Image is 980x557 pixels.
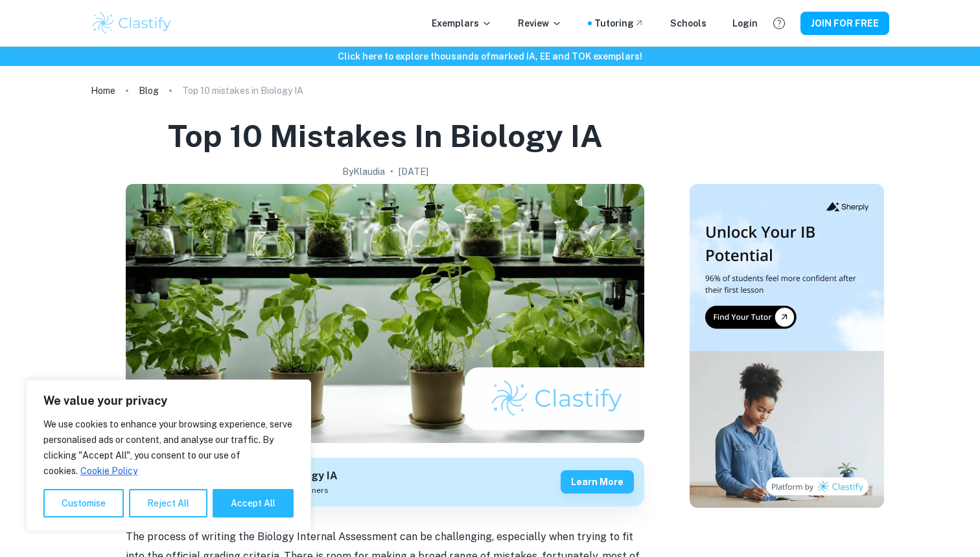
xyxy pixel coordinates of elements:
[43,393,294,409] p: We value your privacy
[182,84,303,98] p: Top 10 mistakes in Biology IA
[342,165,385,179] h2: By Klaudia
[80,465,138,477] a: Cookie Policy
[800,12,889,35] button: JOIN FOR FREE
[43,489,124,517] button: Customise
[139,82,159,100] a: Blog
[3,49,977,63] h6: Click here to explore thousands of marked IA, EE and TOK exemplars !
[26,380,311,531] div: We value your privacy
[768,12,790,34] button: Help and Feedback
[594,16,644,30] a: Tutoring
[91,10,173,36] img: Clastify logo
[91,82,115,100] a: Home
[43,416,294,479] p: We use cookies to enhance your browsing experience, serve personalised ads or content, and analys...
[432,16,492,30] p: Exemplars
[390,165,393,179] p: •
[213,489,294,517] button: Accept All
[561,470,634,494] button: Learn more
[399,165,428,179] h2: [DATE]
[670,16,706,30] a: Schools
[732,16,758,30] a: Login
[168,115,603,157] h1: Top 10 mistakes in Biology IA
[690,184,884,508] img: Thumbnail
[126,458,644,506] a: Get feedback on yourBiology IAMarked only by official IB examinersLearn more
[518,16,562,30] p: Review
[129,489,207,517] button: Reject All
[126,184,644,443] img: Top 10 mistakes in Biology IA cover image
